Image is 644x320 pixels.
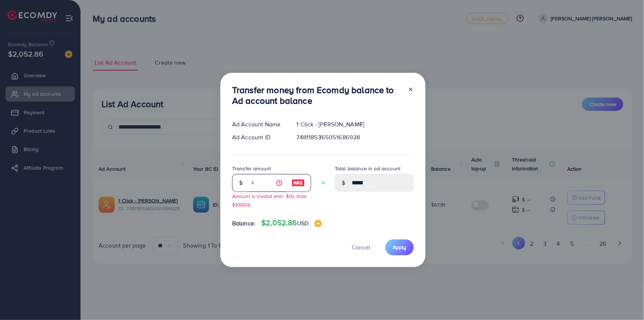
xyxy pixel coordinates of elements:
[352,243,370,251] span: Cancel
[232,193,307,208] small: Amount is invalid (min: $10, max: $10000)
[232,165,271,172] label: Transfer amount
[335,165,400,172] label: Total balance in ad account
[291,133,420,142] div: 7481185365051686928
[232,219,255,228] span: Balance:
[232,85,402,106] h3: Transfer money from Ecomdy balance to Ad account balance
[393,244,406,251] span: Apply
[613,287,638,314] iframe: Chat
[226,120,291,129] div: Ad Account Name
[291,120,420,129] div: 1 Click - [PERSON_NAME]
[292,178,305,187] img: image
[297,219,309,227] span: USD
[314,220,322,227] img: image
[261,218,322,228] h4: $2,052.86
[226,133,291,142] div: Ad Account ID
[342,239,379,255] button: Cancel
[385,239,414,255] button: Apply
